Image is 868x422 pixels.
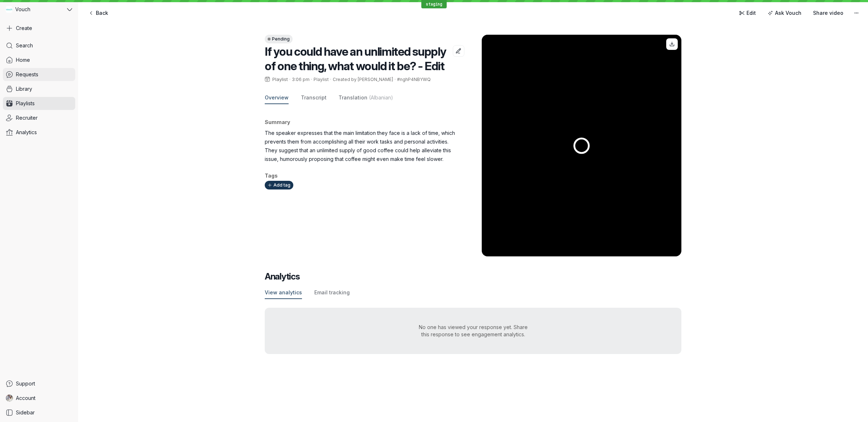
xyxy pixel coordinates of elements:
[666,38,678,50] button: Download
[314,77,329,82] span: Playlist
[3,126,75,139] a: Analytics
[813,9,843,17] span: Share video
[809,7,848,19] button: Share video
[265,181,293,189] button: Add tag
[272,77,288,82] span: Playlist
[333,77,393,82] span: Created by [PERSON_NAME]
[292,77,310,82] span: 3:06 pm
[393,77,397,82] span: ·
[851,7,862,19] button: More actions
[339,94,367,101] span: Translation
[3,97,75,110] a: Playlists
[3,111,75,124] a: Recruiter
[16,129,37,136] span: Analytics
[16,42,33,49] span: Search
[397,77,431,82] span: #nghP4NBYWQ
[3,54,75,67] a: Home
[84,7,112,19] a: Back
[314,289,350,296] span: Email tracking
[3,3,65,16] div: Vouch
[265,94,289,101] span: Overview
[3,406,75,419] a: Sidebar
[3,392,75,405] a: Gary Zurnamer avatarAccount
[3,377,75,390] a: Support
[3,22,75,35] button: Create
[3,82,75,95] a: Library
[15,6,30,13] span: Vouch
[3,39,75,52] a: Search
[16,85,32,93] span: Library
[265,289,302,296] span: View analytics
[16,380,35,387] span: Support
[16,56,30,64] span: Home
[265,119,290,125] span: Summary
[265,172,278,179] span: Tags
[16,114,38,122] span: Recruiter
[310,77,314,82] span: ·
[265,271,681,282] h2: Analytics
[96,9,108,17] span: Back
[6,6,12,13] img: Vouch avatar
[763,7,806,19] button: Ask Vouch
[288,77,292,82] span: ·
[453,45,464,57] button: Edit title
[16,25,32,32] span: Create
[775,9,801,17] span: Ask Vouch
[265,35,293,43] button: Pending
[16,409,35,416] span: Sidebar
[746,9,756,17] span: Edit
[369,94,393,101] span: (Albanian)
[16,100,35,107] span: Playlists
[735,7,760,19] a: Edit
[265,44,446,73] span: If you could have an unlimited supply of one thing, what would it be? - Edit
[6,395,13,402] img: Gary Zurnamer avatar
[301,94,327,101] span: Transcript
[16,71,38,78] span: Requests
[3,68,75,81] a: Requests
[265,129,459,163] p: The speaker expresses that the main limitation they face is a lack of time, which prevents them f...
[395,324,551,338] div: No one has viewed your response yet. Share this response to see engagement analytics.
[3,3,75,16] button: Vouch avatarVouch
[329,77,333,82] span: ·
[16,395,35,402] span: Account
